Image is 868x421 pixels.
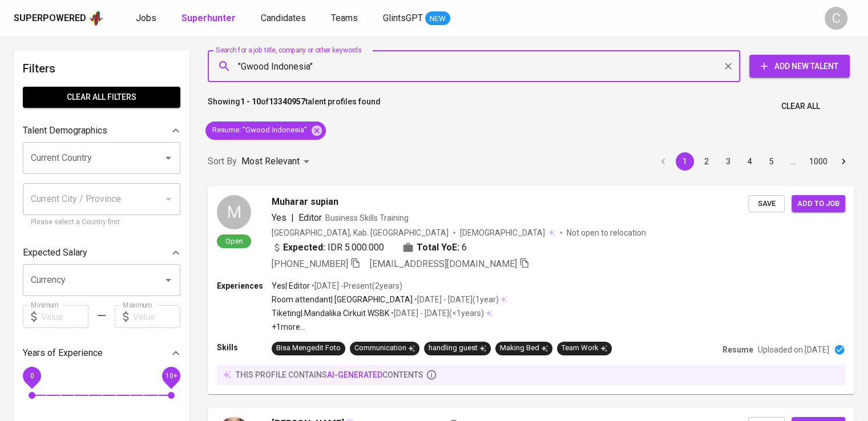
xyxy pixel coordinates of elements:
[567,227,646,238] p: Not open to relocation
[784,156,802,167] div: …
[241,155,300,168] p: Most Relevant
[777,96,825,117] button: Clear All
[389,307,484,319] p: • [DATE] - [DATE] ( <1 years )
[460,227,547,238] span: [DEMOGRAPHIC_DATA]
[241,151,313,172] div: Most Relevant
[749,55,850,78] button: Add New Talent
[370,258,517,269] span: [EMAIL_ADDRESS][DOMAIN_NAME]
[741,152,759,171] button: Go to page 4
[676,152,694,171] button: page 1
[383,13,423,23] span: GlintsGPT
[748,195,785,213] button: Save
[383,11,450,26] a: GlintsGPT NEW
[417,241,459,254] b: Total YoE:
[462,241,467,254] span: 6
[217,195,251,229] div: M
[758,59,841,74] span: Add New Talent
[272,241,384,254] div: IDR 5.000.000
[208,186,854,394] a: MOpenMuharar supianYes|EditorBusiness Skills Training[GEOGRAPHIC_DATA], Kab. [GEOGRAPHIC_DATA][DE...
[425,13,450,25] span: NEW
[217,342,272,353] p: Skills
[23,346,103,360] p: Years of Experience
[562,343,607,354] div: Team Work
[261,11,308,26] a: Candidates
[32,90,171,104] span: Clear All filters
[272,258,348,269] span: [PHONE_NUMBER]
[331,13,358,23] span: Teams
[272,307,389,319] p: Tiketing | Mandalika Cirkuit WSBK
[181,11,238,26] a: Superhunter
[30,372,34,380] span: 0
[208,96,381,117] p: Showing of talent profiles found
[136,13,156,23] span: Jobs
[719,152,737,171] button: Go to page 3
[31,217,172,228] p: Please select a Country first
[781,99,820,114] span: Clear All
[221,236,248,246] span: Open
[41,305,88,328] input: Value
[88,10,104,27] img: app logo
[160,150,176,166] button: Open
[160,272,176,288] button: Open
[23,241,180,264] div: Expected Salary
[236,369,423,380] p: this profile contains contents
[272,195,338,209] span: Muharar supian
[797,197,839,211] span: Add to job
[208,155,237,168] p: Sort By
[500,343,548,354] div: Making Bed
[133,305,180,328] input: Value
[14,10,104,27] a: Superpoweredapp logo
[181,13,236,23] b: Superhunter
[331,11,360,26] a: Teams
[23,246,87,260] p: Expected Salary
[23,124,107,137] p: Talent Demographics
[298,212,322,223] span: Editor
[754,197,779,211] span: Save
[23,87,180,108] button: Clear All filters
[276,343,341,354] div: Bisa Mengedit Foto
[205,125,314,136] span: Resume : "Gwood Indonesia"
[23,59,180,78] h6: Filters
[23,119,180,142] div: Talent Demographics
[272,212,286,223] span: Yes
[327,370,382,379] span: AI-generated
[720,58,736,74] button: Clear
[165,372,177,380] span: 10+
[792,195,845,213] button: Add to job
[136,11,159,26] a: Jobs
[205,122,326,140] div: Resume: "Gwood Indonesia"
[758,344,829,355] p: Uploaded on [DATE]
[240,97,261,106] b: 1 - 10
[697,152,716,171] button: Go to page 2
[217,280,272,292] p: Experiences
[23,342,180,365] div: Years of Experience
[272,321,507,333] p: +1 more ...
[825,7,847,30] div: C
[722,344,753,355] p: Resume
[413,294,499,305] p: • [DATE] - [DATE] ( 1 year )
[325,213,409,222] span: Business Skills Training
[429,343,486,354] div: handling guest
[272,294,413,305] p: Room attendant | [GEOGRAPHIC_DATA]
[14,12,86,25] div: Superpowered
[310,280,402,292] p: • [DATE] - Present ( 2 years )
[272,227,449,238] div: [GEOGRAPHIC_DATA], Kab. [GEOGRAPHIC_DATA]
[283,241,325,254] b: Expected:
[269,97,305,106] b: 13340957
[806,152,831,171] button: Go to page 1000
[291,211,294,225] span: |
[261,13,306,23] span: Candidates
[762,152,781,171] button: Go to page 5
[272,280,310,292] p: Yes | Editor
[834,152,853,171] button: Go to next page
[354,343,415,354] div: Communication
[652,152,854,171] nav: pagination navigation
